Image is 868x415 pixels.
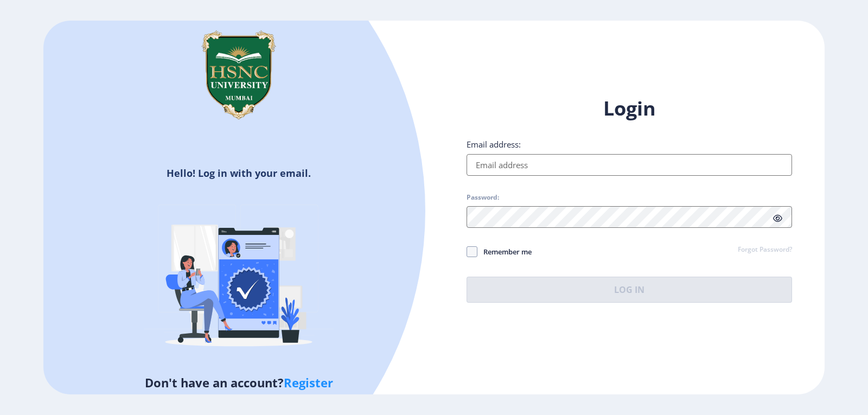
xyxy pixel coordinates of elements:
img: Verified-rafiki.svg [144,184,334,374]
span: Remember me [477,245,532,258]
input: Email address [467,154,792,176]
label: Email address: [467,139,521,150]
button: Log In [467,277,792,303]
img: hsnc.png [184,21,293,129]
h5: Don't have an account? [52,374,426,391]
label: Password: [467,193,499,202]
a: Register [284,374,333,391]
a: Forgot Password? [738,245,792,255]
h1: Login [467,95,792,122]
